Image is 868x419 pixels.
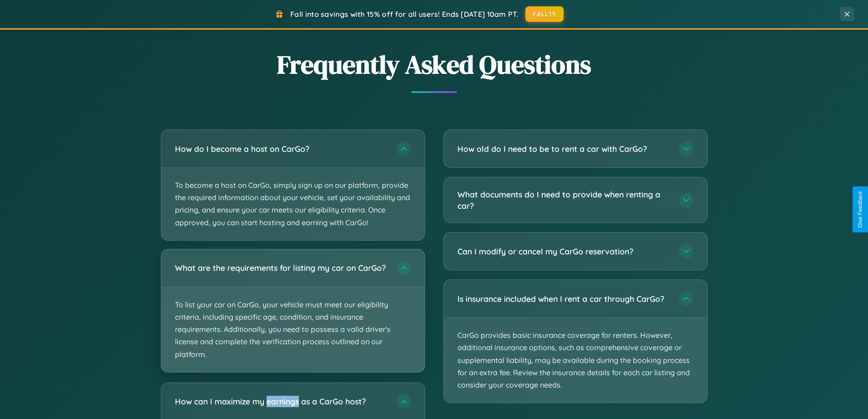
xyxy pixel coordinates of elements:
h3: What are the requirements for listing my car on CarGo? [175,262,387,274]
span: Fall into savings with 15% off for all users! Ends [DATE] 10am PT. [290,10,519,19]
h3: How do I become a host on CarGo? [175,143,387,155]
h3: What documents do I need to provide when renting a car? [457,189,670,211]
h3: How old do I need to be to rent a car with CarGo? [457,143,670,155]
div: Give Feedback [857,191,863,228]
p: CarGo provides basic insurance coverage for renters. However, additional insurance options, such ... [444,318,707,403]
h3: How can I maximize my earnings as a CarGo host? [175,396,387,407]
h3: Is insurance included when I rent a car through CarGo? [457,293,670,305]
h2: Frequently Asked Questions [161,47,708,82]
h3: Can I modify or cancel my CarGo reservation? [457,246,670,257]
p: To become a host on CarGo, simply sign up on our platform, provide the required information about... [161,168,425,240]
p: To list your car on CarGo, your vehicle must meet our eligibility criteria, including specific ag... [161,287,425,372]
button: FALL15 [525,6,564,22]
